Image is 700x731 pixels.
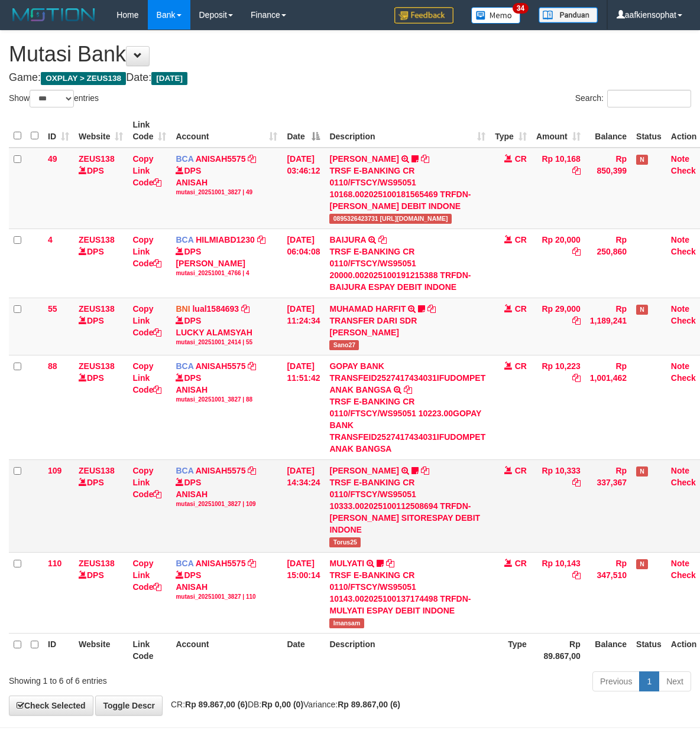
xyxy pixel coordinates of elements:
span: BCA [176,235,193,244]
span: 49 [48,154,57,164]
td: Rp 1,189,241 [585,298,631,355]
a: Copy BAIJURA to clipboard [378,235,387,244]
a: Check [671,166,696,175]
td: Rp 10,333 [532,459,585,552]
a: Copy lual1584693 to clipboard [241,304,249,314]
span: BNI [176,304,190,314]
a: Check [671,478,696,487]
span: BCA [176,154,193,164]
a: ANISAH5575 [196,466,246,475]
a: HILMIABD1230 [196,235,255,244]
a: Note [671,559,689,568]
a: Toggle Descr [95,696,163,716]
div: TRSF E-BANKING CR 0110/FTSCY/WS95051 10223.00GOPAY BANK TRANSFEID2527417434031IFUDOMPET ANAK BANGSA [329,396,485,455]
th: ID [43,633,74,667]
strong: Rp 89.867,00 (6) [338,700,400,709]
div: mutasi_20251001_2414 | 55 [176,338,277,347]
div: mutasi_20251001_3827 | 49 [176,188,277,197]
a: ANISAH5575 [196,361,246,371]
a: Note [671,466,689,475]
th: Status [631,114,666,148]
td: Rp 347,510 [585,552,631,633]
span: CR [515,235,527,244]
td: Rp 250,860 [585,229,631,298]
td: [DATE] 03:46:12 [282,148,325,229]
span: 4 [48,235,53,244]
td: Rp 850,399 [585,148,631,229]
div: mutasi_20251001_3827 | 109 [176,500,277,508]
div: DPS ANISAH [176,372,277,404]
span: OXPLAY > ZEUS138 [41,72,126,85]
th: Description: activate to sort column ascending [325,114,490,148]
div: DPS ANISAH [176,477,277,508]
a: Previous [592,671,640,691]
div: TRSF E-BANKING CR 0110/FTSCY/WS95051 10143.002025100137174498 TRFDN-MULYATI ESPAY DEBIT INDONE [329,569,485,616]
a: ZEUS138 [79,559,115,568]
th: Type [490,633,532,667]
input: Search: [607,90,691,107]
span: Imansam [329,618,364,628]
span: BCA [176,559,193,568]
a: ZEUS138 [79,466,115,475]
td: [DATE] 14:34:24 [282,459,325,552]
a: Copy Link Code [132,466,161,499]
th: Website [74,633,128,667]
span: 88 [48,361,57,371]
span: Has Note [636,466,648,477]
td: [DATE] 15:00:14 [282,552,325,633]
span: BCA [176,361,193,371]
span: Torus25 [329,537,361,547]
th: Account: activate to sort column ascending [171,114,282,148]
td: DPS [74,355,128,459]
td: DPS [74,552,128,633]
a: Copy ANISAH5575 to clipboard [248,361,256,371]
td: Rp 10,143 [532,552,585,633]
th: Type: activate to sort column ascending [490,114,532,148]
a: MUHAMAD HARFIT [329,304,406,314]
a: Copy MULYATI to clipboard [386,559,394,568]
td: Rp 10,168 [532,148,585,229]
td: DPS [74,459,128,552]
th: ID: activate to sort column ascending [43,114,74,148]
td: Rp 337,367 [585,459,631,552]
td: Rp 1,001,462 [585,355,631,459]
th: Link Code [128,633,171,667]
a: ZEUS138 [79,154,115,164]
a: Copy Rp 20,000 to clipboard [572,247,581,256]
a: Copy HILMIABD1230 to clipboard [257,235,265,244]
h4: Game: Date: [9,72,691,84]
a: Copy Rp 10,223 to clipboard [572,373,581,383]
th: Status [631,633,666,667]
div: TRSF E-BANKING CR 0110/FTSCY/WS95051 10333.002025100112508694 TRFDN-[PERSON_NAME] SITORESPAY DEBI... [329,477,485,536]
span: Has Note [636,559,648,569]
a: Copy Rp 10,168 to clipboard [572,166,581,175]
div: TRSF E-BANKING CR 0110/FTSCY/WS95051 20000.002025100191215388 TRFDN-BAIJURA ESPAY DEBIT INDONE [329,246,485,293]
label: Show entries [9,90,99,107]
div: mutasi_20251001_3827 | 88 [176,396,277,404]
td: [DATE] 11:51:42 [282,355,325,459]
a: Copy LISTON SITOR to clipboard [421,466,429,475]
a: Copy Link Code [132,154,161,187]
th: Balance [585,114,631,148]
div: mutasi_20251001_4766 | 4 [176,269,277,278]
a: Check [671,316,696,325]
td: Rp 10,223 [532,355,585,459]
th: Balance [585,633,631,667]
a: Copy Rp 29,000 to clipboard [572,316,581,325]
span: BCA [176,466,193,475]
a: Copy INA PAUJANAH to clipboard [421,154,429,164]
a: ANISAH5575 [196,559,246,568]
span: Has Note [636,305,648,315]
a: [PERSON_NAME] [329,154,398,164]
th: Link Code: activate to sort column ascending [128,114,171,148]
th: Rp 89.867,00 [532,633,585,667]
th: Date [282,633,325,667]
a: 1 [639,671,659,691]
a: Copy ANISAH5575 to clipboard [248,559,256,568]
span: CR [515,466,527,475]
img: Button%20Memo.svg [471,7,521,24]
div: DPS [PERSON_NAME] [176,246,277,278]
a: ZEUS138 [79,361,115,371]
select: Showentries [30,90,74,107]
a: lual1584693 [192,304,239,314]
